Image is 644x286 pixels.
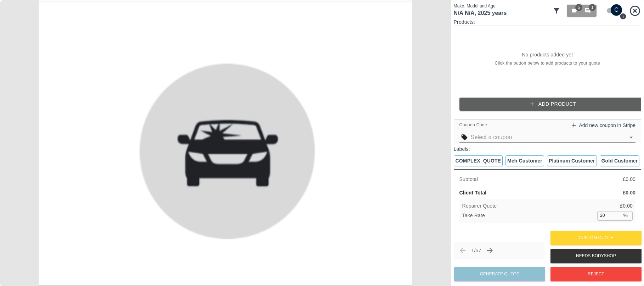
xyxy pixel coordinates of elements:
[522,51,573,58] p: No products added yet
[454,9,549,17] h1: N/A N/A , 2025 years
[626,132,636,142] button: Open
[454,18,641,26] p: Products:
[462,202,497,210] p: Repairer Quote
[459,189,487,197] p: Client Total
[575,4,582,11] span: 5
[550,249,642,263] button: Needs Bodyshop
[454,3,549,9] p: Make, Model and Age:
[459,122,487,129] span: Coupon Code
[549,157,595,165] p: Platinum Customer
[567,5,597,17] button: 51
[550,231,642,245] button: Custom Quote
[454,145,641,153] p: Labels:
[623,189,635,197] p: £ 0.00
[623,176,635,183] p: £ 0.00
[589,4,596,11] span: 1
[620,202,633,210] p: £ 0.00
[601,157,638,165] p: Gold Customer
[507,157,542,165] p: Meh Customer
[484,244,496,257] button: Next claim
[471,132,625,142] input: Select a coupon
[459,176,478,183] p: Subtotal
[570,121,635,130] a: Add new coupon in Stripe
[456,157,501,165] p: COMPLEX_QUOTE
[550,267,642,281] button: Reject
[623,212,628,219] p: %
[495,60,600,67] span: Click the button below to add products to your quote
[462,212,485,219] p: Take Rate
[484,244,496,257] span: Next/Skip claim (→ or ↓)
[620,13,627,20] svg: Press Q to switch
[457,244,469,257] span: Previous claim (← or ↑)
[471,247,481,254] p: 1 / 57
